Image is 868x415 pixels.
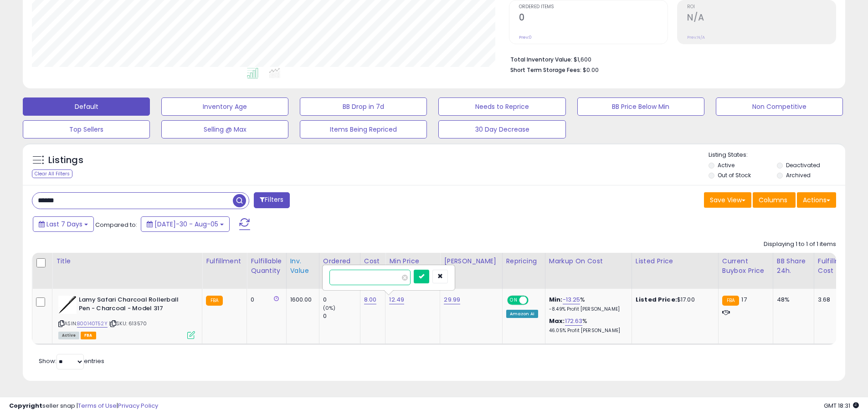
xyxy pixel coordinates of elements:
[508,297,519,304] span: ON
[154,220,218,229] span: [DATE]-30 - Aug-05
[23,120,150,138] button: Top Sellers
[206,256,243,266] div: Fulfillment
[510,56,572,63] b: Total Inventory Value:
[563,295,580,304] a: -13.25
[81,332,96,339] span: FBA
[510,66,581,74] b: Short Term Storage Fees:
[290,296,312,304] div: 1600.00
[444,256,498,266] div: [PERSON_NAME]
[709,151,845,159] p: Listing States:
[118,401,158,410] a: Privacy Policy
[364,295,377,304] a: 8.00
[254,192,289,208] button: Filters
[549,295,563,304] b: Min:
[753,192,796,208] button: Columns
[687,5,836,10] span: ROI
[506,256,541,266] div: Repricing
[565,317,583,326] a: 172.63
[519,12,668,25] h2: 0
[549,317,565,325] b: Max:
[549,317,625,334] div: %
[78,401,117,410] a: Terms of Use
[323,312,360,320] div: 0
[549,328,625,334] p: 46.05% Profit [PERSON_NAME]
[824,401,859,410] span: 2025-08-13 18:31 GMT
[161,97,288,116] button: Inventory Age
[33,216,94,232] button: Last 7 Days
[438,120,565,138] button: 30 Day Decrease
[161,120,288,138] button: Selling @ Max
[389,295,404,304] a: 12.49
[636,296,711,304] div: $17.00
[95,220,137,229] span: Compared to:
[9,402,158,410] div: seller snap | |
[777,256,810,276] div: BB Share 24h.
[364,256,382,266] div: Cost
[58,332,79,339] span: All listings currently available for purchase on Amazon
[56,256,198,266] div: Title
[206,296,223,306] small: FBA
[506,310,538,318] div: Amazon AI
[251,256,282,276] div: Fulfillable Quantity
[58,296,195,338] div: ASIN:
[722,256,769,276] div: Current Buybox Price
[764,240,836,249] div: Displaying 1 to 1 of 1 items
[141,216,230,232] button: [DATE]-30 - Aug-05
[444,295,460,304] a: 29.99
[741,295,746,304] span: 17
[300,97,427,116] button: BB Drop in 7d
[46,220,82,229] span: Last 7 Days
[549,296,625,313] div: %
[777,296,807,304] div: 48%
[583,66,599,74] span: $0.00
[389,256,436,266] div: Min Price
[527,297,541,304] span: OFF
[438,97,565,116] button: Needs to Reprice
[545,253,632,289] th: The percentage added to the cost of goods (COGS) that forms the calculator for Min & Max prices.
[786,171,811,179] label: Archived
[77,320,108,328] a: B00140T52Y
[290,256,315,276] div: Inv. value
[323,304,336,312] small: (0%)
[687,12,836,25] h2: N/A
[718,171,751,179] label: Out of Stock
[58,296,77,314] img: 31758qSrz6L._SL40_.jpg
[704,192,751,208] button: Save View
[300,120,427,138] button: Items Being Repriced
[251,296,279,304] div: 0
[549,256,628,266] div: Markup on Cost
[510,53,829,64] li: $1,600
[9,401,42,410] strong: Copyright
[718,161,734,169] label: Active
[818,296,850,304] div: 3.68
[786,161,820,169] label: Deactivated
[109,320,147,327] span: | SKU: 613570
[577,97,704,116] button: BB Price Below Min
[797,192,836,208] button: Actions
[549,306,625,313] p: -8.49% Profit [PERSON_NAME]
[48,154,83,167] h5: Listings
[687,35,705,40] small: Prev: N/A
[32,169,72,178] div: Clear All Filters
[636,295,677,304] b: Listed Price:
[79,296,190,315] b: Lamy Safari Charcoal Rollerball Pen - Charcoal - Model 317
[323,256,356,276] div: Ordered Items
[716,97,843,116] button: Non Competitive
[759,195,787,205] span: Columns
[323,296,360,304] div: 0
[636,256,714,266] div: Listed Price
[722,296,739,306] small: FBA
[818,256,853,276] div: Fulfillment Cost
[39,357,104,365] span: Show: entries
[519,5,668,10] span: Ordered Items
[23,97,150,116] button: Default
[519,35,532,40] small: Prev: 0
